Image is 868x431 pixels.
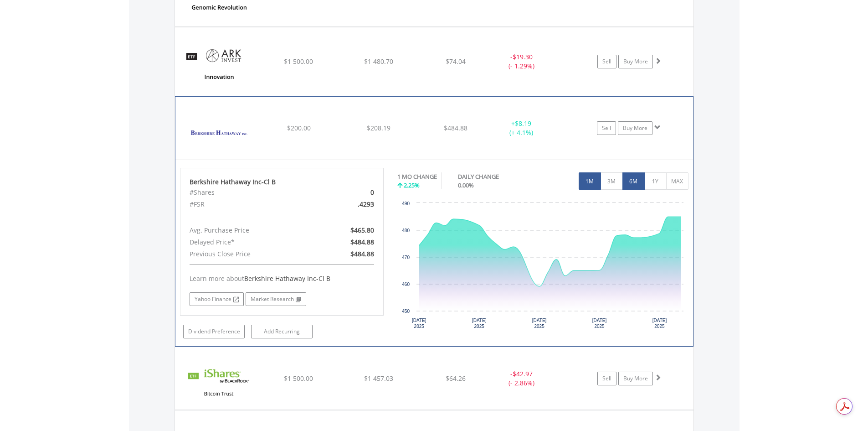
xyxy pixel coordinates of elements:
span: Berkshire Hathaway Inc-Cl B [244,274,330,283]
a: Sell [597,121,616,135]
div: Previous Close Price [183,248,315,260]
text: 490 [402,201,410,206]
a: Dividend Preference [183,325,245,338]
a: Market Research [246,292,306,306]
text: 460 [402,282,410,287]
span: 2.25% [404,181,420,189]
div: DAILY CHANGE [458,172,531,181]
div: 1 MO CHANGE [397,172,437,181]
text: 470 [402,255,410,260]
svg: Interactive chart [397,198,688,335]
div: - (- 2.86%) [488,369,556,388]
div: Berkshire Hathaway Inc-Cl B [190,177,375,187]
div: #Shares [183,187,315,198]
div: Delayed Price* [183,236,315,248]
img: EQU.US.ARKK.png [180,39,258,93]
span: $484.88 [350,249,374,258]
text: 480 [402,228,410,233]
a: Sell [597,372,616,385]
button: 3M [601,172,623,190]
text: [DATE] 2025 [532,318,547,329]
div: .4293 [315,198,381,210]
img: EQU.US.BRKB.png [180,108,258,157]
text: [DATE] 2025 [412,318,426,329]
div: Avg. Purchase Price [183,224,315,236]
span: $42.97 [513,369,533,378]
a: Buy More [618,121,652,135]
button: 6M [622,172,645,190]
span: $1 480.70 [364,57,393,66]
span: $484.88 [350,238,374,246]
span: 0.00% [458,181,474,189]
span: $19.30 [513,52,533,61]
div: Chart. Highcharts interactive chart. [397,198,688,335]
button: MAX [666,172,688,190]
span: $8.19 [515,119,531,128]
text: [DATE] 2025 [592,318,607,329]
div: 0 [315,187,381,198]
a: Buy More [618,372,653,385]
span: $1 500.00 [284,57,313,66]
a: Yahoo Finance [190,292,244,306]
span: $74.04 [446,57,466,66]
span: $1 457.03 [364,374,393,383]
a: Buy More [618,55,653,68]
text: [DATE] 2025 [472,318,487,329]
button: 1M [579,172,601,190]
div: + (+ 4.1%) [487,119,555,137]
text: [DATE] 2025 [652,318,667,329]
span: $1 500.00 [284,374,313,383]
span: $484.88 [444,124,467,132]
a: Sell [597,55,616,68]
button: 1Y [644,172,667,190]
div: - (- 1.29%) [488,52,556,71]
span: $200.00 [287,124,311,132]
div: #FSR [183,198,315,210]
text: 450 [402,309,410,314]
span: $64.26 [446,374,466,383]
img: EQU.US.IBIT.png [180,358,258,407]
div: Learn more about [190,274,375,283]
span: $465.80 [350,226,374,234]
a: Add Recurring [251,325,313,338]
span: $208.19 [367,124,390,132]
